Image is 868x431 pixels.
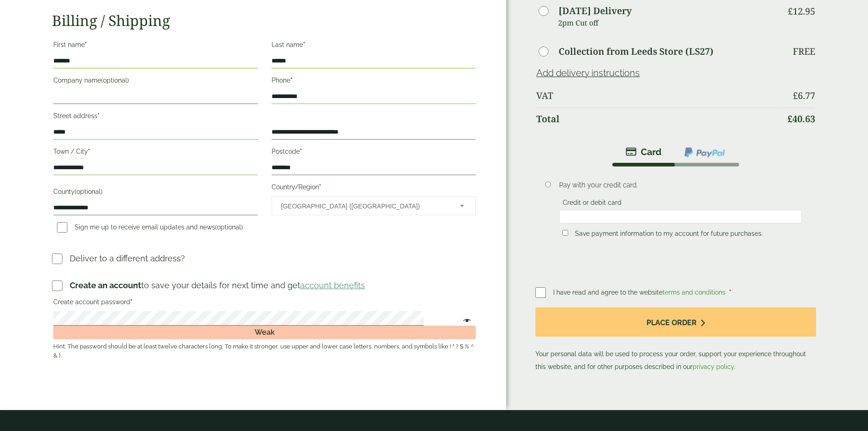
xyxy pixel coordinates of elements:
label: Create account password [53,296,476,311]
label: Town / City [53,145,257,161]
img: stripe.png [626,146,662,157]
label: Street address [53,109,257,125]
label: Company name [53,74,257,89]
button: Place order [535,307,816,337]
abbr: required [88,148,90,155]
label: Phone [272,74,476,89]
span: (optional) [215,223,243,231]
h2: Billing / Shipping [52,12,477,29]
label: Save payment information to my account for future purchases. [571,230,766,240]
abbr: required [98,112,100,119]
p: 2pm Cut off [558,16,781,30]
span: £ [793,89,798,102]
p: Free [793,46,815,57]
small: Hint: The password should be at least twelve characters long. To make it stronger, use upper and ... [53,342,476,360]
a: Add delivery instructions [536,68,640,78]
label: [DATE] Delivery [559,6,632,16]
label: Collection from Leeds Store (LS27) [559,47,714,56]
span: (optional) [101,77,129,84]
input: Sign me up to receive email updates and news(optional) [57,222,67,233]
abbr: required [130,298,133,306]
a: terms and conditions [663,289,725,296]
p: Your personal data will be used to process your order, support your experience throughout this we... [535,307,816,374]
abbr: required [290,77,293,84]
label: First name [53,38,257,54]
abbr: required [300,148,302,155]
span: I have read and agree to the website [553,289,727,296]
label: Credit or debit card [559,199,625,209]
a: privacy policy [693,363,734,370]
label: Country/Region [272,181,476,196]
span: Country/Region [272,196,476,215]
label: Postcode [272,145,476,161]
label: County [53,185,257,201]
abbr: required [319,183,321,191]
bdi: 40.63 [787,113,815,125]
abbr: required [729,289,731,296]
span: £ [788,5,793,17]
strong: Create an account [70,280,141,290]
a: account benefits [300,280,365,290]
img: ppcp-gateway.png [683,146,726,158]
span: (optional) [75,188,103,195]
div: Weak [53,326,476,339]
iframe: Secure card payment input frame [562,213,799,221]
p: to save your details for next time and get [70,279,365,291]
th: VAT [536,85,781,107]
abbr: required [85,41,87,48]
th: Total [536,108,781,130]
p: Deliver to a different address? [70,252,185,265]
span: £ [787,113,792,125]
label: Last name [272,38,476,54]
span: United Kingdom (UK) [281,197,448,216]
bdi: 6.77 [793,89,815,102]
p: Pay with your credit card. [559,180,802,190]
abbr: required [303,41,305,48]
bdi: 12.95 [788,5,815,17]
label: Sign me up to receive email updates and news [53,223,247,234]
